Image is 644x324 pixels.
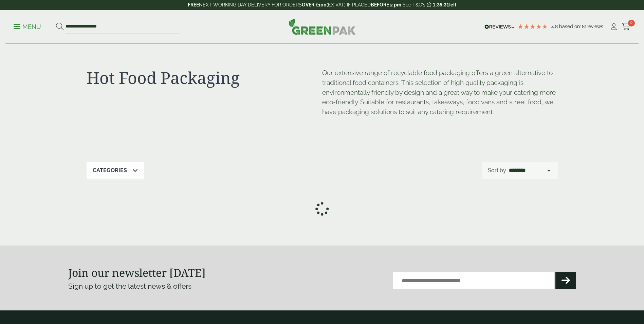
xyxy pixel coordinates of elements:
p: Our extensive range of recyclable food packaging offers a green alternative to traditional food c... [322,68,558,117]
strong: BEFORE 2 pm [371,2,401,7]
i: Cart [622,23,630,30]
p: Sort by [488,166,506,175]
span: left [449,2,456,7]
a: See T&C's [403,2,425,7]
strong: OVER £100 [302,2,327,7]
p: Categories [93,166,127,175]
a: Menu [14,23,41,30]
strong: Join our newsletter [DATE] [68,265,206,280]
strong: FREE [188,2,199,7]
span: 4.8 [551,24,559,29]
p: Menu [14,23,41,31]
h1: Hot Food Packaging [87,68,322,88]
span: reviews [587,24,603,29]
p: [URL][DOMAIN_NAME] [322,123,323,124]
img: REVIEWS.io [484,24,514,29]
img: GreenPak Supplies [289,18,356,35]
a: 0 [622,22,630,32]
select: Shop order [508,166,552,175]
div: 4.78 Stars [517,23,548,30]
span: 1:35:31 [433,2,449,7]
span: Based on [559,24,580,29]
i: My Account [609,23,618,30]
span: 0 [628,20,635,26]
p: Sign up to get the latest news & offers [68,281,297,292]
span: 181 [580,24,587,29]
